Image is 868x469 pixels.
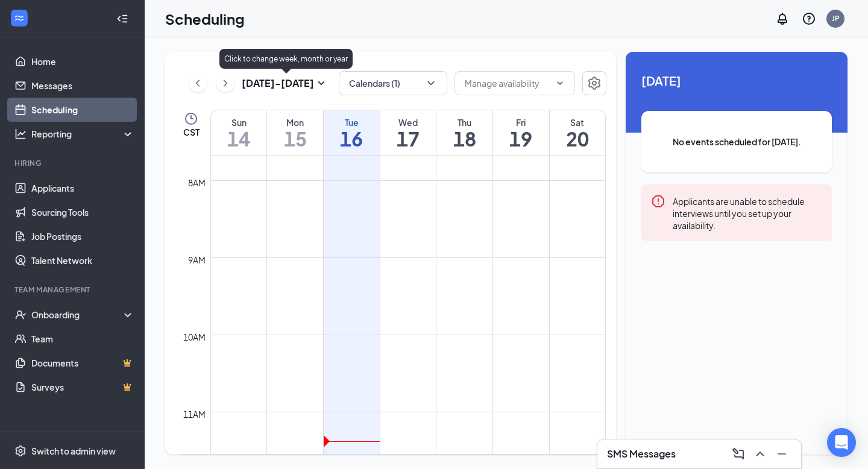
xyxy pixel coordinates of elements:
[775,11,790,26] svg: Notifications
[582,71,606,95] button: Settings
[750,444,770,464] button: ChevronUp
[13,12,25,24] svg: WorkstreamLogo
[192,76,204,90] svg: ChevronLeft
[587,76,602,90] svg: Settings
[324,128,380,149] h1: 16
[242,77,314,90] h3: [DATE] - [DATE]
[211,128,266,149] h1: 14
[31,98,134,122] a: Scheduling
[14,309,27,321] svg: UserCheck
[14,158,132,168] div: Hiring
[731,447,746,461] svg: ComposeMessage
[116,13,128,25] svg: Collapse
[31,351,134,375] a: DocumentsCrown
[267,128,323,149] h1: 15
[31,49,134,74] a: Home
[550,110,605,155] a: September 20, 2025
[165,8,245,29] h1: Scheduling
[832,13,840,24] div: JP
[436,128,492,149] h1: 18
[425,77,437,89] svg: ChevronDown
[181,408,208,421] div: 11am
[184,112,198,126] svg: Clock
[267,116,323,128] div: Mon
[436,110,492,155] a: September 18, 2025
[211,116,266,128] div: Sun
[314,76,329,90] svg: SmallChevronDown
[31,327,134,351] a: Team
[31,309,124,321] div: Onboarding
[380,116,436,128] div: Wed
[729,444,748,464] button: ComposeMessage
[31,224,134,248] a: Job Postings
[181,330,208,344] div: 10am
[219,76,231,90] svg: ChevronRight
[324,116,380,128] div: Tue
[493,110,549,155] a: September 19, 2025
[550,116,605,128] div: Sat
[550,128,605,149] h1: 20
[211,110,266,155] a: September 14, 2025
[14,285,132,295] div: Team Management
[31,74,134,98] a: Messages
[31,248,134,272] a: Talent Network
[436,116,492,128] div: Thu
[31,200,134,224] a: Sourcing Tools
[31,445,116,457] div: Switch to admin view
[465,77,550,90] input: Manage availability
[380,128,436,149] h1: 17
[673,194,822,231] div: Applicants are unable to schedule interviews until you set up your availability.
[380,110,436,155] a: September 17, 2025
[31,375,134,399] a: SurveysCrown
[753,447,767,461] svg: ChevronUp
[775,447,789,461] svg: Minimize
[665,135,808,148] span: No events scheduled for [DATE].
[183,126,200,138] span: CST
[493,128,549,149] h1: 19
[339,71,447,95] button: Calendars (1)ChevronDown
[216,74,234,92] button: ChevronRight
[493,116,549,128] div: Fri
[14,128,27,140] svg: Analysis
[219,49,353,69] div: Click to change week, month or year
[555,78,565,88] svg: ChevronDown
[772,444,791,464] button: Minimize
[827,428,856,457] div: Open Intercom Messenger
[267,110,323,155] a: September 15, 2025
[324,110,380,155] a: September 16, 2025
[14,445,27,457] svg: Settings
[607,447,676,461] h3: SMS Messages
[186,176,208,189] div: 8am
[31,176,134,200] a: Applicants
[641,71,832,90] span: [DATE]
[186,253,208,266] div: 9am
[802,11,816,26] svg: QuestionInfo
[189,74,207,92] button: ChevronLeft
[651,194,665,209] svg: Error
[31,128,135,140] div: Reporting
